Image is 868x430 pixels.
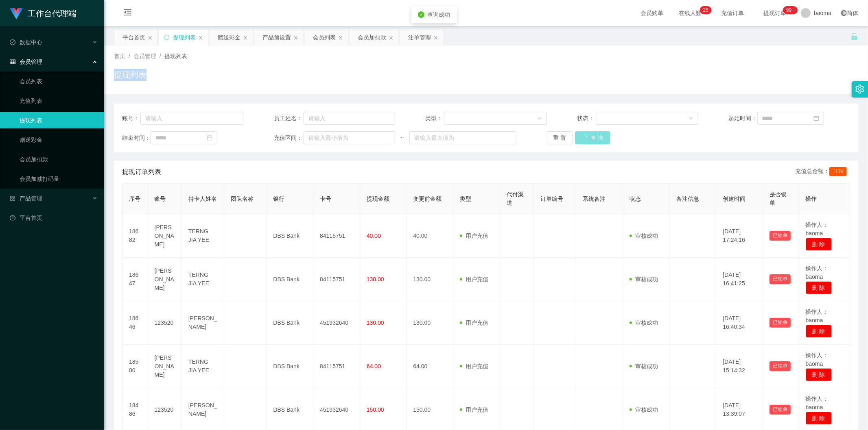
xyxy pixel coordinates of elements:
[10,39,42,46] span: 数据中心
[164,53,187,59] span: 提现列表
[813,115,819,121] i: 图标: calendar
[122,301,148,345] td: 18646
[759,10,790,16] span: 提现订单
[155,195,166,202] span: 账号
[198,35,203,40] i: 图标: close
[630,232,658,239] span: 审核成功
[425,114,444,123] span: 类型：
[583,195,606,202] span: 系统备注
[182,214,224,258] td: TERNG JIA YEE
[267,258,313,301] td: DBS Bank
[114,69,146,81] h1: 提现列表
[770,231,791,241] button: 已锁单
[313,345,360,388] td: 84115751
[851,33,858,40] i: 图标: unlock
[28,0,77,26] h1: 工作台代理端
[267,214,313,258] td: DBS Bank
[122,258,148,301] td: 18647
[10,195,15,201] i: 图标: appstore-o
[795,167,850,177] div: 充值总金额：
[262,30,291,45] div: 产品预设置
[10,10,77,16] a: 工作台代理端
[716,258,763,301] td: [DATE] 16:41:25
[630,319,658,326] span: 审核成功
[313,214,360,258] td: 84115751
[122,114,140,123] span: 账号：
[313,301,360,345] td: 451932640
[783,6,798,14] sup: 1015
[418,11,424,18] i: icon: check-circle
[729,114,757,123] span: 起始时间：
[770,405,791,415] button: 已锁单
[770,191,787,206] span: 是否锁单
[122,345,148,388] td: 18580
[676,195,699,202] span: 备注信息
[133,53,156,59] span: 会员管理
[829,167,847,176] span: 1178
[407,258,453,301] td: 130.00
[148,258,182,301] td: [PERSON_NAME]
[148,345,182,388] td: [PERSON_NAME]
[806,265,829,280] span: 操作人：baoma
[160,53,161,59] span: /
[129,53,130,59] span: /
[218,30,241,45] div: 赠送彩金
[274,134,304,142] span: 充值区间：
[700,6,712,14] sup: 25
[806,308,829,324] span: 操作人：baoma
[122,134,151,142] span: 结束时间：
[855,85,864,93] i: 图标: setting
[460,319,488,326] span: 用户充值
[460,232,488,239] span: 用户充值
[717,10,748,16] span: 充值订单
[122,167,161,177] span: 提现订单列表
[407,301,453,345] td: 130.00
[630,363,658,369] span: 审核成功
[274,114,304,123] span: 员工姓名：
[20,171,98,187] a: 会员加减打码量
[10,59,42,65] span: 会员管理
[148,214,182,258] td: [PERSON_NAME]
[395,134,409,142] span: ~
[10,210,98,226] a: 图标: dashboard平台首页
[537,116,542,122] i: 图标: down
[182,301,224,345] td: [PERSON_NAME]
[20,93,98,109] a: 充值列表
[770,361,791,371] button: 已锁单
[460,363,488,369] span: 用户充值
[367,363,381,369] span: 64.00
[114,0,142,26] i: 图标: menu-fold
[267,345,313,388] td: DBS Bank
[716,214,763,258] td: [DATE] 17:24:16
[806,195,817,202] span: 操作
[413,195,442,202] span: 变更前金额
[338,35,343,40] i: 图标: close
[367,406,384,413] span: 150.00
[20,112,98,128] a: 提现列表
[231,195,254,202] span: 团队名称
[770,318,791,328] button: 已锁单
[806,222,829,237] span: 操作人：baoma
[320,195,331,202] span: 卡号
[703,6,706,14] p: 2
[630,406,658,413] span: 审核成功
[304,112,395,125] input: 请输入
[313,258,360,301] td: 84115751
[806,412,832,425] button: 删 除
[243,35,248,40] i: 图标: close
[304,131,395,144] input: 请输入最小值为
[706,6,708,14] p: 5
[114,53,125,59] span: 首页
[129,195,140,202] span: 序号
[10,195,42,202] span: 产品管理
[409,131,516,144] input: 请输入最大值为
[428,11,450,18] span: 查询成功
[389,35,394,40] i: 图标: close
[460,406,488,413] span: 用户充值
[806,281,832,294] button: 删 除
[293,35,298,40] i: 图标: close
[460,195,471,202] span: 类型
[20,151,98,167] a: 会员加扣款
[367,319,384,326] span: 130.00
[806,238,832,251] button: 删 除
